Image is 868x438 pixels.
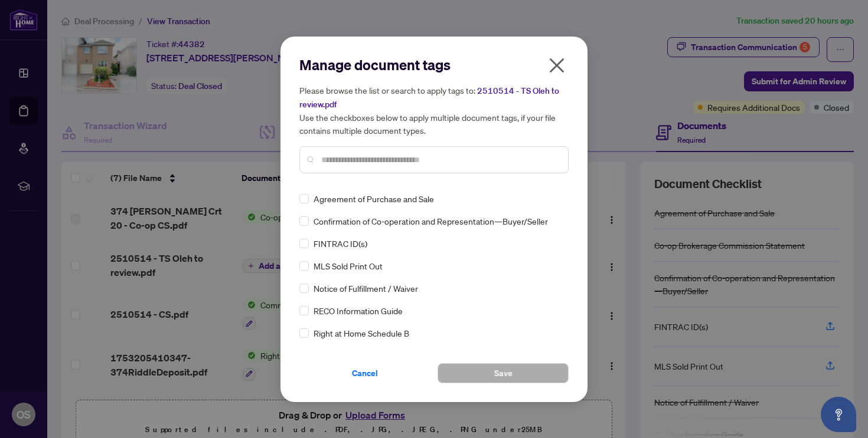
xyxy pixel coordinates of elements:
[438,363,569,383] button: Save
[314,192,434,205] span: Agreement of Purchase and Sale
[314,237,367,250] span: FINTRAC ID(s)
[821,397,856,432] button: Open asap
[314,215,548,228] span: Confirmation of Co-operation and Representation—Buyer/Seller
[314,327,409,340] span: Right at Home Schedule B
[352,364,378,383] span: Cancel
[314,259,383,272] span: MLS Sold Print Out
[547,56,566,75] span: close
[299,55,569,74] h2: Manage document tags
[314,282,418,295] span: Notice of Fulfillment / Waiver
[299,84,569,137] h5: Please browse the list or search to apply tags to: Use the checkboxes below to apply multiple doc...
[314,304,403,317] span: RECO Information Guide
[299,363,430,383] button: Cancel
[299,85,559,110] span: 2510514 - TS Oleh to review.pdf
